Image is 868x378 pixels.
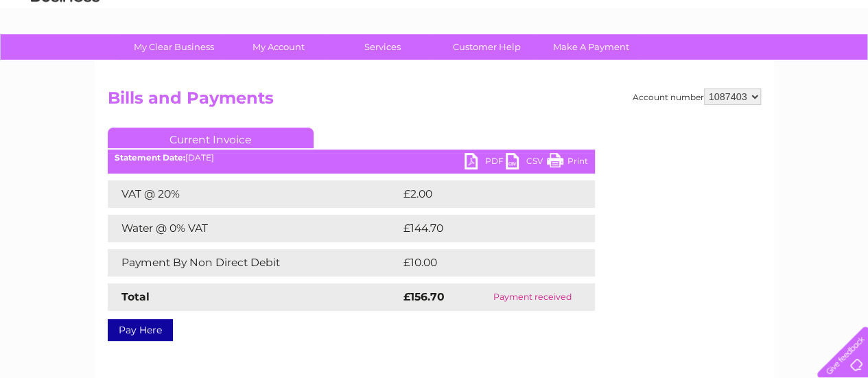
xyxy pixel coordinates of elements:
[470,283,595,311] td: Payment received
[108,153,595,163] div: [DATE]
[506,153,547,173] a: CSV
[117,34,231,60] a: My Clear Business
[403,290,445,303] strong: £156.70
[400,249,567,276] td: £10.00
[108,128,314,148] a: Current Invoice
[108,319,173,341] a: Pay Here
[699,58,740,69] a: Telecoms
[430,34,543,60] a: Customer Help
[777,58,810,69] a: Contact
[121,290,150,303] strong: Total
[823,58,855,69] a: Log out
[108,249,400,276] td: Payment By Non Direct Debit
[749,58,769,69] a: Blog
[609,7,704,24] a: 0333 014 3131
[626,58,653,69] a: Water
[326,34,439,60] a: Services
[30,36,100,78] img: logo.png
[108,180,400,208] td: VAT @ 20%
[547,153,588,173] a: Print
[400,180,563,208] td: £2.00
[400,215,570,242] td: £144.70
[115,152,185,163] b: Statement Date:
[465,153,506,173] a: PDF
[633,88,761,105] div: Account number
[661,58,691,69] a: Energy
[108,88,761,115] h2: Bills and Payments
[110,8,759,67] div: Clear Business is a trading name of Verastar Limited (registered in [GEOGRAPHIC_DATA] No. 3667643...
[108,215,400,242] td: Water @ 0% VAT
[535,34,648,60] a: Make A Payment
[222,34,335,60] a: My Account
